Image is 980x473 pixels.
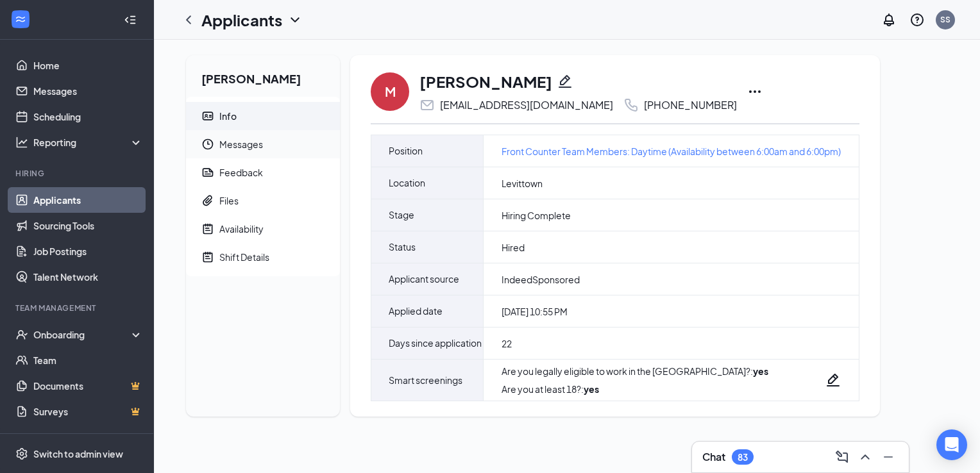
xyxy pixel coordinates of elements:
[186,102,340,130] a: ContactCardInfo
[33,447,123,460] div: Switch to admin view
[644,99,737,112] div: [PHONE_NUMBER]
[389,328,482,359] span: Days since application
[940,14,950,25] div: SS
[389,135,423,167] span: Position
[419,97,435,113] svg: Email
[857,449,873,465] svg: ChevronUp
[389,167,425,199] span: Location
[201,110,214,122] svg: ContactCard
[186,130,340,158] a: ClockMessages
[623,97,639,113] svg: Phone
[33,78,143,104] a: Messages
[33,264,143,290] a: Talent Network
[502,383,768,395] div: Are you at least 18? :
[201,9,282,31] h1: Applicants
[219,222,264,235] div: Availability
[181,12,196,28] svg: ChevronLeft
[389,263,459,295] span: Applicant source
[15,303,140,313] div: Team Management
[502,273,580,286] span: IndeedSponsored
[909,12,925,28] svg: QuestionInfo
[881,449,896,465] svg: Minimize
[15,447,28,460] svg: Settings
[201,251,214,263] svg: NoteActive
[440,99,613,112] div: [EMAIL_ADDRESS][DOMAIN_NAME]
[502,365,768,378] div: Are you legally eligible to work in the [GEOGRAPHIC_DATA]? :
[186,243,340,271] a: NoteActiveShift Details
[219,130,330,158] span: Messages
[738,452,748,463] div: 83
[15,328,28,341] svg: UserCheck
[15,136,28,149] svg: Analysis
[385,83,396,101] div: M
[33,328,132,341] div: Onboarding
[186,187,340,215] a: PaperclipFiles
[825,372,841,388] svg: Pencil
[878,447,899,467] button: Minimize
[832,447,852,467] button: ComposeMessage
[33,399,143,424] a: SurveysCrown
[201,138,214,151] svg: Clock
[219,166,263,179] div: Feedback
[33,136,144,149] div: Reporting
[14,13,27,26] svg: WorkstreamLogo
[389,365,462,396] span: Smart screenings
[33,238,143,264] a: Job Postings
[33,104,143,129] a: Scheduling
[753,365,768,377] strong: yes
[219,251,269,263] div: Shift Details
[33,53,143,78] a: Home
[186,55,340,97] h2: [PERSON_NAME]
[33,187,143,213] a: Applicants
[502,177,543,190] span: Levittown
[502,144,841,158] a: Front Counter Team Members: Daytime (Availability between 6:00am and 6:00pm)
[702,450,725,464] h3: Chat
[33,213,143,238] a: Sourcing Tools
[881,12,897,28] svg: Notifications
[201,222,214,235] svg: NoteActive
[219,110,237,122] div: Info
[389,231,416,263] span: Status
[201,166,214,179] svg: Report
[584,383,599,395] strong: yes
[219,194,239,207] div: Files
[936,429,967,460] div: Open Intercom Messenger
[557,74,573,89] svg: Pencil
[186,158,340,187] a: ReportFeedback
[834,449,850,465] svg: ComposeMessage
[502,337,512,350] span: 22
[747,84,763,99] svg: Ellipses
[124,13,137,26] svg: Collapse
[33,373,143,399] a: DocumentsCrown
[419,71,552,92] h1: [PERSON_NAME]
[389,199,414,231] span: Stage
[15,168,140,179] div: Hiring
[855,447,875,467] button: ChevronUp
[287,12,303,28] svg: ChevronDown
[502,209,571,222] span: Hiring Complete
[502,305,568,318] span: [DATE] 10:55 PM
[186,215,340,243] a: NoteActiveAvailability
[389,295,443,327] span: Applied date
[33,347,143,373] a: Team
[502,241,525,254] span: Hired
[201,194,214,207] svg: Paperclip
